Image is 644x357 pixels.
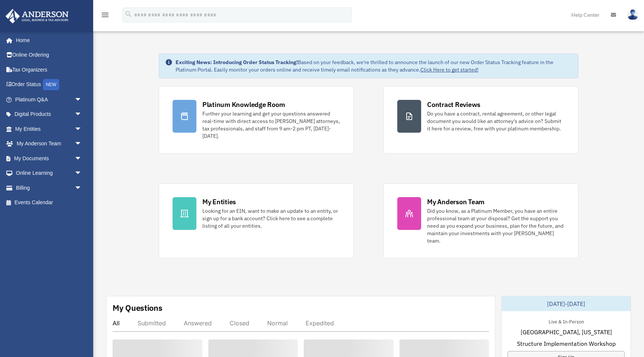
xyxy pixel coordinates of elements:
[427,197,484,206] div: My Anderson Team
[627,9,638,20] img: User Pic
[502,296,631,311] div: [DATE]-[DATE]
[5,180,93,195] a: Billingarrow_drop_down
[124,10,133,18] i: search
[159,183,354,258] a: My Entities Looking for an EIN, want to make an update to an entity, or sign up for a bank accoun...
[427,100,480,109] div: Contract Reviews
[75,121,89,137] span: arrow_drop_down
[43,79,59,90] div: NEW
[543,317,590,325] div: Live & In-Person
[5,121,93,136] a: My Entitiesarrow_drop_down
[113,302,162,313] div: My Questions
[202,100,285,109] div: Platinum Knowledge Room
[230,319,249,327] div: Closed
[5,136,93,151] a: My Anderson Teamarrow_drop_down
[5,62,93,77] a: Tax Organizers
[75,136,89,152] span: arrow_drop_down
[113,319,120,327] div: All
[5,48,93,63] a: Online Ordering
[306,319,334,327] div: Expedited
[101,10,110,19] i: menu
[176,59,298,66] strong: Exciting News: Introducing Order Status Tracking!
[75,180,89,196] span: arrow_drop_down
[5,166,93,181] a: Online Learningarrow_drop_down
[75,107,89,122] span: arrow_drop_down
[517,339,616,348] span: Structure Implementation Workshop
[5,151,93,166] a: My Documentsarrow_drop_down
[202,207,340,230] div: Looking for an EIN, want to make an update to an entity, or sign up for a bank account? Click her...
[184,319,212,327] div: Answered
[5,33,89,48] a: Home
[383,86,578,154] a: Contract Reviews Do you have a contract, rental agreement, or other legal document you would like...
[202,110,340,140] div: Further your learning and get your questions answered real-time with direct access to [PERSON_NAM...
[101,13,110,19] a: menu
[159,86,354,154] a: Platinum Knowledge Room Further your learning and get your questions answered real-time with dire...
[138,319,166,327] div: Submitted
[427,110,565,132] div: Do you have a contract, rental agreement, or other legal document you would like an attorney's ad...
[176,59,572,73] div: Based on your feedback, we're thrilled to announce the launch of our new Order Status Tracking fe...
[521,328,612,337] span: [GEOGRAPHIC_DATA], [US_STATE]
[427,207,565,244] div: Did you know, as a Platinum Member, you have an entire professional team at your disposal? Get th...
[5,107,93,122] a: Digital Productsarrow_drop_down
[5,195,93,210] a: Events Calendar
[75,92,89,107] span: arrow_drop_down
[5,92,93,107] a: Platinum Q&Aarrow_drop_down
[267,319,288,327] div: Normal
[420,66,479,73] a: Click Here to get started!
[5,77,93,92] a: Order StatusNEW
[75,151,89,166] span: arrow_drop_down
[383,183,578,258] a: My Anderson Team Did you know, as a Platinum Member, you have an entire professional team at your...
[75,166,89,181] span: arrow_drop_down
[202,197,236,206] div: My Entities
[3,9,71,23] img: Anderson Advisors Platinum Portal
